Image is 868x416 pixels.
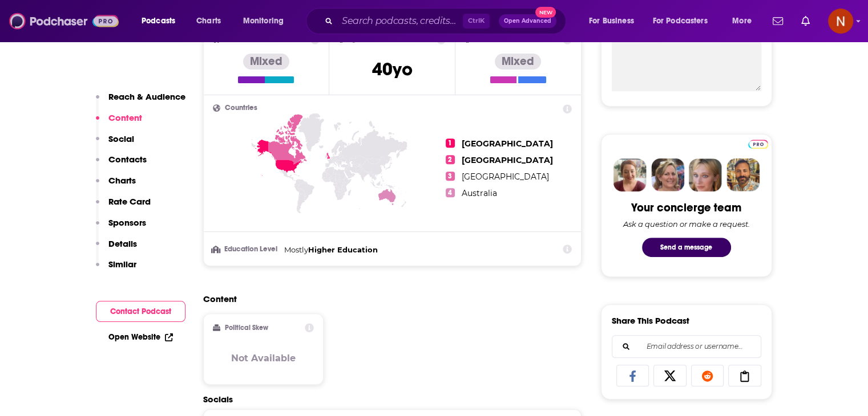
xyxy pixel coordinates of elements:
[621,336,752,357] input: Email address or username...
[724,12,766,30] button: open menu
[446,188,455,197] span: 4
[728,365,761,386] a: Copy Link
[108,175,136,186] p: Charts
[642,238,731,257] button: Send a message
[225,104,257,112] span: Countries
[108,238,137,249] p: Details
[748,140,768,149] img: Podchaser Pro
[96,196,151,217] button: Rate Card
[189,12,228,30] a: Charts
[96,91,185,112] button: Reach & Audience
[473,35,523,43] span: Parental Status
[108,112,142,123] p: Content
[235,12,298,30] button: open menu
[653,13,708,29] span: For Podcasters
[142,13,175,29] span: Podcasts
[732,13,752,29] span: More
[284,245,308,254] span: Mostly
[108,196,151,207] p: Rate Card
[581,12,648,30] button: open menu
[372,58,413,80] span: 40 yo
[96,259,136,280] button: Similar
[108,133,134,144] p: Social
[651,158,684,191] img: Barbara Profile
[9,10,119,32] img: Podchaser - Follow, Share and Rate Podcasts
[213,246,280,253] h3: Education Level
[96,154,147,175] button: Contacts
[308,245,378,254] span: Higher Education
[462,172,549,182] span: [GEOGRAPHIC_DATA]
[225,324,268,332] h2: Political Skew
[446,138,455,148] span: 1
[108,332,173,342] a: Open Website
[96,238,137,259] button: Details
[243,13,284,29] span: Monitoring
[748,138,768,149] a: Pro website
[589,13,634,29] span: For Business
[616,365,649,386] a: Share on Facebook
[726,158,760,191] img: Jon Profile
[96,217,146,238] button: Sponsors
[463,14,490,28] span: Ctrl K
[134,12,190,30] button: open menu
[645,12,724,30] button: open menu
[96,175,136,196] button: Charts
[612,335,761,358] div: Search followers
[612,315,689,326] h3: Share This Podcast
[317,8,577,34] div: Search podcasts, credits, & more...
[108,154,147,165] p: Contacts
[231,353,296,364] h3: Not Available
[462,155,553,165] span: [GEOGRAPHIC_DATA]
[223,35,248,43] span: Gender
[653,365,687,386] a: Share on X/Twitter
[196,13,221,29] span: Charts
[337,12,463,30] input: Search podcasts, credits, & more...
[243,54,289,70] div: Mixed
[495,54,541,70] div: Mixed
[203,293,572,304] h2: Content
[797,11,814,31] a: Show notifications dropdown
[499,14,556,28] button: Open AdvancedNew
[446,155,455,164] span: 2
[613,158,647,191] img: Sydney Profile
[691,365,724,386] a: Share on Reddit
[446,172,455,181] span: 3
[96,112,142,133] button: Content
[623,219,750,229] div: Ask a question or make a request.
[631,201,741,215] div: Your concierge team
[828,9,853,34] img: User Profile
[462,188,497,198] span: Australia
[108,259,136,270] p: Similar
[108,91,185,102] p: Reach & Audience
[689,158,722,191] img: Jules Profile
[828,9,853,34] button: Show profile menu
[96,301,185,322] button: Contact Podcast
[203,394,582,405] h2: Socials
[346,35,361,43] span: Age
[462,138,553,149] span: [GEOGRAPHIC_DATA]
[108,217,146,228] p: Sponsors
[768,11,788,31] a: Show notifications dropdown
[535,7,556,18] span: New
[828,9,853,34] span: Logged in as AdelNBM
[504,18,551,24] span: Open Advanced
[96,133,134,154] button: Social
